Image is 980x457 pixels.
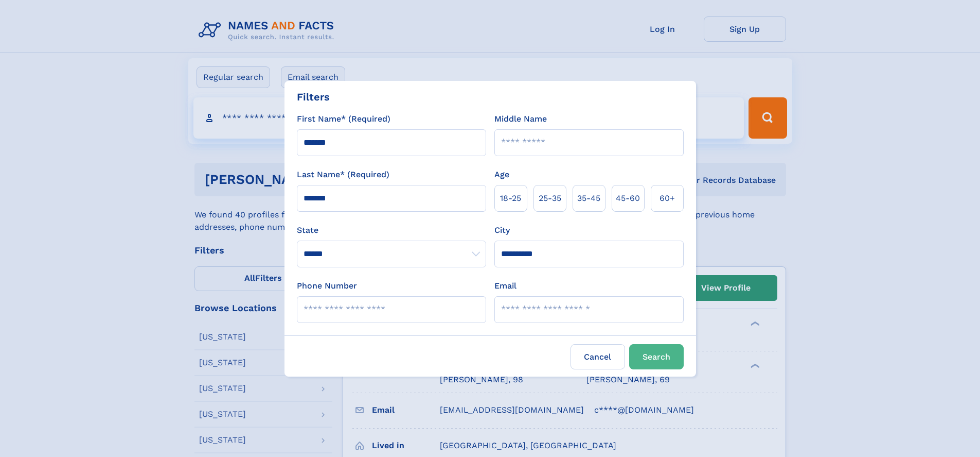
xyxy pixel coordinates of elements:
[571,344,625,369] label: Cancel
[494,113,547,125] label: Middle Name
[539,192,561,205] span: 25‑35
[494,224,510,236] label: City
[616,192,640,205] span: 45‑60
[297,168,389,181] label: Last Name* (Required)
[297,113,390,125] label: First Name* (Required)
[297,224,486,236] label: State
[577,192,600,205] span: 35‑45
[297,280,357,292] label: Phone Number
[494,280,516,292] label: Email
[660,192,675,205] span: 60+
[500,192,521,205] span: 18‑25
[297,89,330,105] div: Filters
[494,168,509,181] label: Age
[629,344,684,369] button: Search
